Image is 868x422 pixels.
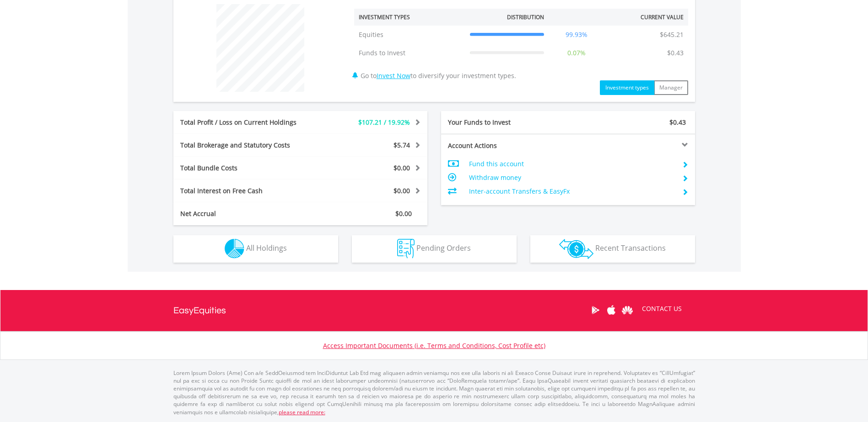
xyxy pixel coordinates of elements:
a: Google Play [588,296,604,324]
div: Distribution [507,13,544,21]
span: All Holdings [246,243,287,253]
a: EasyEquities [173,290,226,331]
a: please read more: [279,408,325,416]
span: $107.21 / 19.92% [358,118,410,127]
button: Recent Transactions [530,235,695,263]
span: $0.43 [669,118,686,127]
span: $0.00 [395,209,412,218]
td: $0.43 [663,44,688,62]
td: 0.07% [549,44,604,62]
td: 99.93% [549,26,604,44]
img: holdings-wht.png [225,239,244,258]
th: Investment Types [354,9,465,26]
td: Funds to Invest [354,44,465,62]
p: Lorem Ipsum Dolors (Ame) Con a/e SeddOeiusmod tem InciDiduntut Lab Etd mag aliquaen admin veniamq... [173,369,695,416]
div: Net Accrual [173,209,322,218]
div: Your Funds to Invest [441,118,568,127]
button: Manager [654,80,688,95]
a: Huawei [620,296,636,324]
button: Investment types [600,80,654,95]
span: $0.00 [394,164,410,172]
div: Total Interest on Free Cash [173,186,322,195]
div: Account Actions [441,141,568,150]
span: Recent Transactions [595,243,666,253]
span: Pending Orders [416,243,471,253]
a: Apple [604,296,620,324]
td: Equities [354,26,465,44]
div: Total Profit / Loss on Current Holdings [173,118,322,127]
td: Fund this account [469,157,674,171]
img: pending_instructions-wht.png [397,239,415,258]
a: Access Important Documents (i.e. Terms and Conditions, Cost Profile etc) [323,341,545,350]
td: Inter-account Transfers & EasyFx [469,185,674,198]
button: All Holdings [173,235,338,263]
img: transactions-zar-wht.png [559,239,593,259]
button: Pending Orders [352,235,517,263]
div: Total Brokerage and Statutory Costs [173,141,322,150]
div: Total Bundle Costs [173,164,322,173]
th: Current Value [604,9,688,26]
td: $645.21 [655,26,688,44]
span: $0.00 [394,186,410,195]
a: Invest Now [377,71,410,80]
a: CONTACT US [636,296,688,322]
span: $5.74 [394,141,410,149]
td: Withdraw money [469,171,674,185]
